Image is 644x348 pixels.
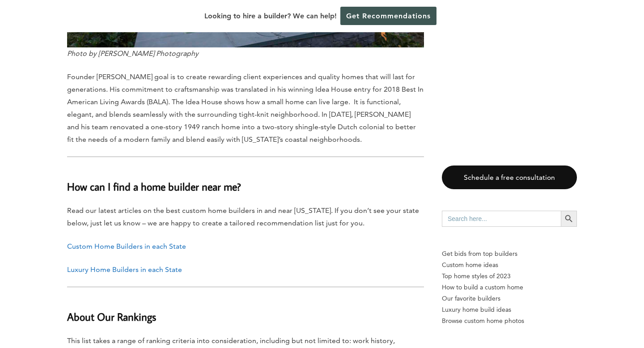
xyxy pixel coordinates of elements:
a: Get Recommendations [340,7,436,25]
a: Browse custom home photos [442,315,577,327]
a: Luxury Home Builders in each State [67,265,182,274]
p: Read our latest articles on the best custom home builders in and near [US_STATE]. If you don’t se... [67,204,424,229]
a: Custom Home Builders in each State [67,242,186,250]
h3: How can I find a home builder near me? [67,168,424,195]
input: Search here... [442,211,561,227]
em: Photo by [PERSON_NAME] Photography [67,49,199,58]
a: Luxury home build ideas [442,304,577,315]
p: Founder [PERSON_NAME] goal is to create rewarding client experiences and quality homes that will ... [67,71,424,146]
iframe: Drift Widget Chat Controller [599,303,633,337]
a: Top home styles of 2023 [442,271,577,282]
b: About Our Rankings [67,310,156,323]
p: Get bids from top builders [442,248,577,259]
svg: Search [564,214,574,224]
a: Custom home ideas [442,259,577,271]
a: Schedule a free consultation [442,166,577,189]
a: How to build a custom home [442,282,577,293]
a: Our favorite builders [442,293,577,304]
